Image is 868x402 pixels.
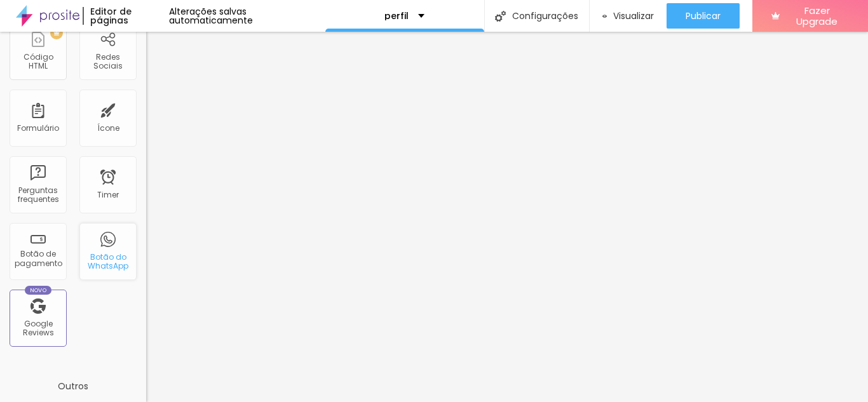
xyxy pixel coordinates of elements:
div: Google Reviews [13,319,63,338]
span: Publicar [686,11,721,21]
span: Fazer Upgrade [785,5,849,27]
div: Alterações salvas automaticamente [169,7,325,25]
div: Formulário [17,124,59,133]
div: Botão do WhatsApp [83,253,133,271]
p: perfil [384,11,409,20]
button: Visualizar [590,3,667,29]
span: Visualizar [613,11,654,21]
div: Código HTML [13,53,63,71]
iframe: Editor [146,32,868,402]
div: Perguntas frequentes [13,186,63,204]
img: Icone [495,11,506,22]
div: Botão de pagamento [13,250,63,268]
div: Novo [25,286,52,295]
div: Timer [97,191,119,199]
div: Editor de páginas [83,7,168,25]
div: Ícone [97,124,119,133]
div: Redes Sociais [83,53,133,71]
button: Publicar [667,3,740,29]
img: view-1.svg [602,11,607,22]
